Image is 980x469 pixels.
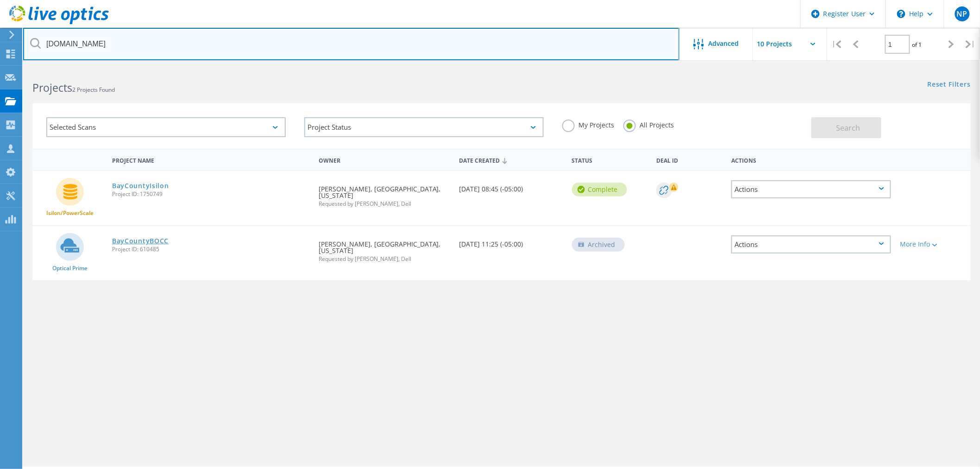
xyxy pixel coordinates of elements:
[72,86,115,94] span: 2 Projects Found
[572,238,625,252] div: Archived
[731,235,891,254] div: Actions
[900,241,966,247] div: More Info
[319,201,450,207] span: Requested by [PERSON_NAME], Dell
[727,151,896,168] div: Actions
[836,123,860,133] span: Search
[46,210,94,216] span: Isilon/PowerScale
[731,180,891,198] div: Actions
[827,28,846,61] div: |
[572,183,627,196] div: Complete
[562,120,614,128] label: My Projects
[961,28,980,61] div: |
[23,28,679,60] input: Search projects by name, owner, ID, company, etc
[567,151,652,168] div: Status
[811,117,881,138] button: Search
[107,151,314,168] div: Project Name
[314,226,455,271] div: [PERSON_NAME], [GEOGRAPHIC_DATA], [US_STATE]
[623,120,674,128] label: All Projects
[455,151,567,169] div: Date Created
[652,151,727,168] div: Deal Id
[314,171,455,216] div: [PERSON_NAME], [GEOGRAPHIC_DATA], [US_STATE]
[897,10,905,18] svg: \n
[928,81,971,89] a: Reset Filters
[304,117,544,137] div: Project Status
[709,40,739,47] span: Advanced
[455,226,567,257] div: [DATE] 11:25 (-05:00)
[112,247,309,252] span: Project ID: 610485
[912,41,922,49] span: of 1
[957,10,967,18] span: NP
[52,266,88,271] span: Optical Prime
[112,191,309,197] span: Project ID: 1750749
[112,183,169,189] a: BayCountyIsilon
[46,117,286,137] div: Selected Scans
[319,256,450,262] span: Requested by [PERSON_NAME], Dell
[455,171,567,202] div: [DATE] 08:45 (-05:00)
[9,19,109,26] a: Live Optics Dashboard
[112,238,169,244] a: BayCountyBOCC
[32,80,72,95] b: Projects
[314,151,455,168] div: Owner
